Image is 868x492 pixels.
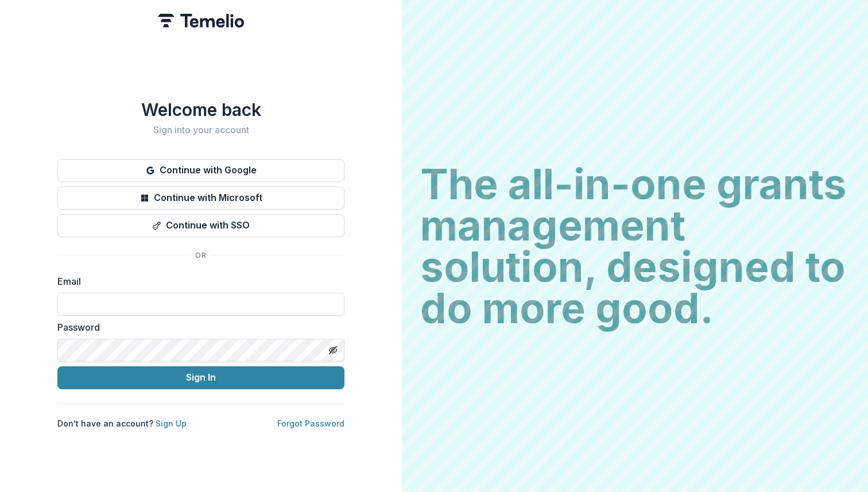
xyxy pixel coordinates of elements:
label: Email [57,274,338,288]
label: Password [57,320,338,334]
a: Sign Up [156,419,187,428]
a: Forgot Password [277,419,344,428]
h1: Welcome back [57,99,344,120]
button: Continue with SSO [57,214,344,237]
button: Sign In [57,366,344,389]
button: Continue with Google [57,159,344,182]
button: Toggle password visibility [324,341,342,359]
p: Don't have an account? [57,417,187,429]
img: Temelio [158,14,244,28]
h2: Sign into your account [57,125,344,135]
button: Continue with Microsoft [57,187,344,210]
